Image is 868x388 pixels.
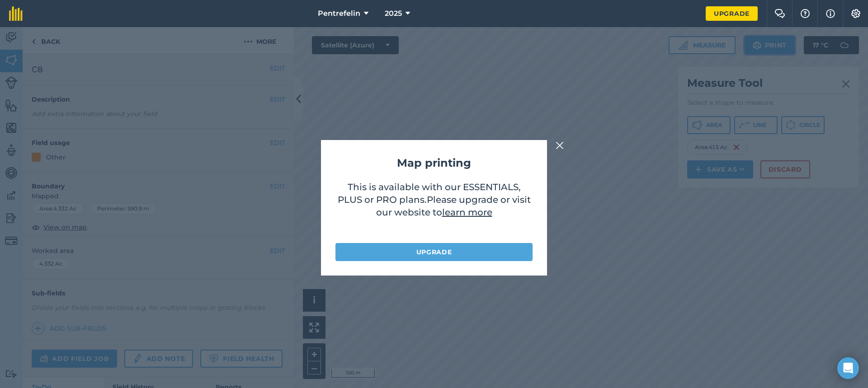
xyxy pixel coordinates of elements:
[826,8,835,19] img: svg+xml;base64,PHN2ZyB4bWxucz0iaHR0cDovL3d3dy53My5vcmcvMjAwMC9zdmciIHdpZHRoPSIxNyIgaGVpZ2h0PSIxNy...
[376,194,531,218] span: Please upgrade or visit our website to
[556,140,564,151] img: svg+xml;base64,PHN2ZyB4bWxucz0iaHR0cDovL3d3dy53My5vcmcvMjAwMC9zdmciIHdpZHRoPSIyMiIgaGVpZ2h0PSIzMC...
[335,243,533,261] a: Upgrade
[335,181,533,234] p: This is available with our ESSENTIALS, PLUS or PRO plans .
[706,6,758,21] a: Upgrade
[9,6,23,21] img: fieldmargin Logo
[442,207,492,218] a: learn more
[800,9,811,18] img: A question mark icon
[774,9,785,18] img: Two speech bubbles overlapping with the left bubble in the forefront
[850,9,861,18] img: A cog icon
[837,357,859,379] div: Open Intercom Messenger
[335,154,533,172] h2: Map printing
[318,8,360,19] span: Pentrefelin
[385,8,402,19] span: 2025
